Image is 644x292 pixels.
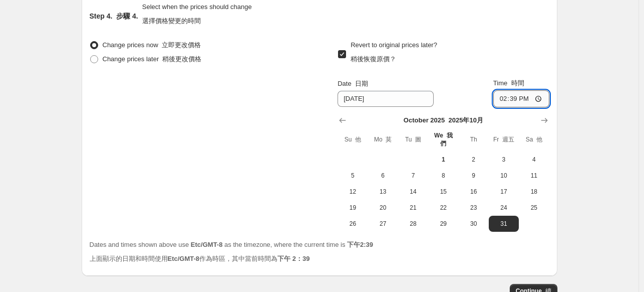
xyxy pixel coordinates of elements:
[519,184,549,200] button: Saturday October 18 2025
[462,156,484,164] span: 2
[338,127,368,152] th: Sunday
[502,136,514,143] font: 週五
[162,41,201,49] font: 立即更改價格
[351,55,396,63] font: 稍後恢復原價？
[428,216,458,232] button: Wednesday October 29 2025
[90,255,310,262] font: 上面顯示的日期和時間使用 作為時區，其中當前時間為
[458,152,488,168] button: Thursday October 2 2025
[493,156,515,164] span: 3
[368,127,398,152] th: Monday
[162,55,201,63] font: 稍後更改價格
[402,188,424,196] span: 14
[398,127,428,152] th: Tuesday
[351,41,437,63] span: Revert to original prices later?
[523,172,545,180] span: 11
[342,204,364,212] span: 19
[537,113,551,127] button: Show next month, November 2025
[277,255,309,262] b: 下午 2：39
[372,204,394,212] span: 20
[191,241,223,248] b: Etc/GMT-8
[428,184,458,200] button: Wednesday October 15 2025
[103,55,202,63] span: Change prices later
[338,80,368,87] span: Date
[511,79,524,87] font: 時間
[493,90,549,107] input: 12:00
[90,241,374,262] span: Dates and times shown above use as the timezone, where the current time is
[368,168,398,184] button: Monday October 6 2025
[458,200,488,216] button: Thursday October 23 2025
[489,200,519,216] button: Friday October 24 2025
[523,156,545,164] span: 4
[103,41,201,49] span: Change prices now
[458,168,488,184] button: Thursday October 9 2025
[347,241,373,248] b: 下午2:39
[428,152,458,168] button: Today Wednesday October 1 2025
[342,172,364,180] span: 5
[519,200,549,216] button: Saturday October 25 2025
[432,131,454,148] span: We
[462,172,484,180] span: 9
[338,168,368,184] button: Sunday October 5 2025
[432,204,454,212] span: 22
[428,168,458,184] button: Wednesday October 8 2025
[489,152,519,168] button: Friday October 3 2025
[368,184,398,200] button: Monday October 13 2025
[519,152,549,168] button: Saturday October 4 2025
[342,135,364,143] span: Su
[402,135,424,143] span: Tu
[398,184,428,200] button: Tuesday October 14 2025
[523,188,545,196] span: 18
[489,184,519,200] button: Friday October 17 2025
[432,156,454,164] span: 1
[489,127,519,152] th: Friday
[523,204,545,212] span: 25
[386,136,392,143] font: 莫
[342,220,364,228] span: 26
[428,200,458,216] button: Wednesday October 22 2025
[142,17,201,25] font: 選擇價格變更的時間
[402,172,424,180] span: 7
[338,91,434,107] input: 10/1/2025
[338,216,368,232] button: Sunday October 26 2025
[398,168,428,184] button: Tuesday October 7 2025
[372,188,394,196] span: 13
[398,200,428,216] button: Tuesday October 21 2025
[493,220,515,228] span: 31
[372,220,394,228] span: 27
[402,220,424,228] span: 28
[519,127,549,152] th: Saturday
[368,200,398,216] button: Monday October 20 2025
[523,135,545,143] span: Sa
[462,188,484,196] span: 16
[432,220,454,228] span: 29
[489,216,519,232] button: Friday October 31 2025
[355,80,368,87] font: 日期
[415,136,421,143] font: 圖
[342,188,364,196] span: 12
[90,11,138,21] h2: Step 4.
[458,184,488,200] button: Thursday October 16 2025
[493,79,524,87] span: Time
[372,135,394,143] span: Mo
[398,216,428,232] button: Tuesday October 28 2025
[440,132,452,147] font: 我們
[462,204,484,212] span: 23
[355,136,361,143] font: 他
[372,172,394,180] span: 6
[368,216,398,232] button: Monday October 27 2025
[168,255,200,262] b: Etc/GMT-8
[428,127,458,152] th: Wednesday
[489,168,519,184] button: Friday October 10 2025
[493,204,515,212] span: 24
[458,216,488,232] button: Thursday October 30 2025
[493,172,515,180] span: 10
[462,135,484,143] span: Th
[116,12,138,20] font: 步驟 4.
[338,184,368,200] button: Sunday October 12 2025
[462,220,484,228] span: 30
[458,127,488,152] th: Thursday
[493,135,515,143] span: Fr
[519,168,549,184] button: Saturday October 11 2025
[336,113,350,127] button: Show previous month, September 2025
[338,200,368,216] button: Sunday October 19 2025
